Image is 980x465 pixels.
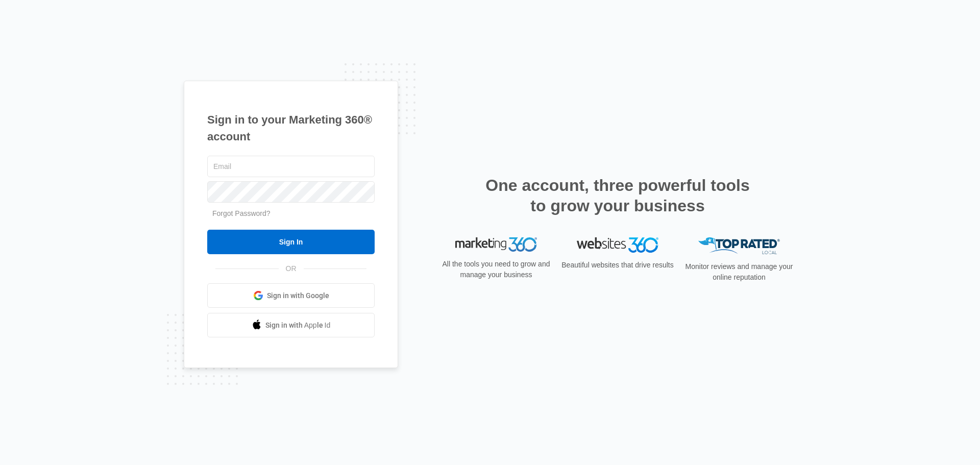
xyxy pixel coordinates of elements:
[577,237,658,252] img: Websites 360
[439,259,553,280] p: All the tools you need to grow and manage your business
[207,283,375,308] a: Sign in with Google
[267,290,329,301] span: Sign in with Google
[207,111,375,145] h1: Sign in to your Marketing 360® account
[207,230,375,254] input: Sign In
[455,237,537,252] img: Marketing 360
[682,261,796,283] p: Monitor reviews and manage your online reputation
[279,263,304,274] span: OR
[698,237,780,254] img: Top Rated Local
[560,260,675,271] p: Beautiful websites that drive results
[207,156,375,177] input: Email
[482,175,753,216] h2: One account, three powerful tools to grow your business
[207,313,375,337] a: Sign in with Apple Id
[212,209,271,217] a: Forgot Password?
[265,320,331,331] span: Sign in with Apple Id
